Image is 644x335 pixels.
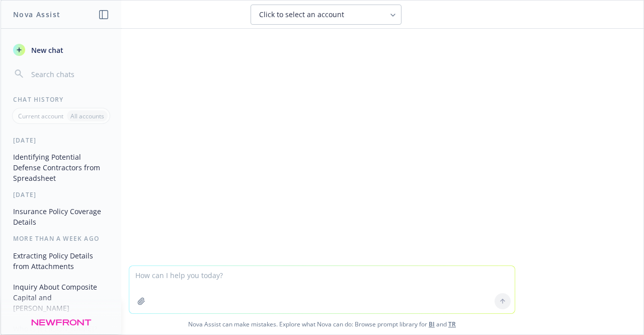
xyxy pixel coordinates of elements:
button: New chat [9,41,113,59]
a: BI [429,320,435,328]
p: All accounts [70,112,104,120]
input: Search chats [29,67,109,81]
a: TR [448,320,456,328]
div: Chat History [1,95,121,104]
button: Identifying Potential Defense Contractors from Spreadsheet [9,149,113,186]
button: Extracting Policy Details from Attachments [9,247,113,275]
span: Nova Assist can make mistakes. Explore what Nova can do: Browse prompt library for and [5,314,639,334]
div: More than a week ago [1,234,121,243]
div: [DATE] [1,136,121,145]
button: Insurance Policy Coverage Details [9,203,113,230]
h1: Nova Assist [13,9,60,20]
button: Click to select an account [251,5,401,25]
span: Click to select an account [259,10,344,20]
p: Current account [18,112,63,120]
button: Inquiry About Composite Capital and [PERSON_NAME] [9,279,113,316]
div: [DATE] [1,190,121,199]
span: New chat [29,45,63,55]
